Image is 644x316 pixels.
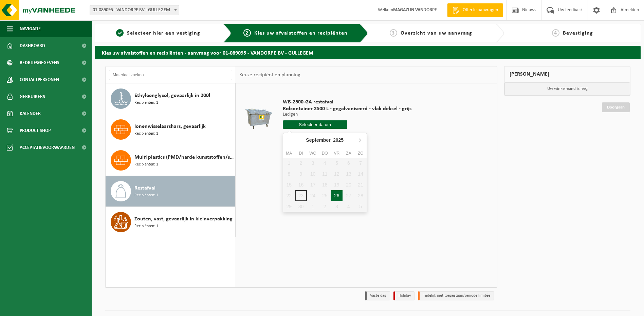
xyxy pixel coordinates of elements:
[331,190,343,201] div: 26
[283,99,411,105] span: WB-2500-GA restafval
[134,122,206,131] span: Ionenwisselaarshars, gevaarlijk
[90,5,179,15] span: 01-089095 - VANDORPE BV - GULLEGEM
[461,7,500,14] span: Offerte aanvragen
[134,161,158,168] span: Recipiënten: 1
[20,105,41,122] span: Kalender
[236,66,304,83] div: Keuze recipiënt en planning
[447,3,503,17] a: Offerte aanvragen
[116,29,124,37] span: 1
[418,291,494,300] li: Tijdelijk niet toegestaan/période limitée
[283,150,295,157] div: ma
[20,139,75,156] span: Acceptatievoorwaarden
[134,192,158,199] span: Recipiënten: 1
[134,184,155,192] span: Restafval
[106,83,236,114] button: Ethyleenglycol, gevaarlijk in 200l Recipiënten: 1
[504,82,630,95] p: Uw winkelmand is leeg
[393,291,415,300] li: Holiday
[243,29,251,37] span: 2
[283,105,411,112] span: Rolcontainer 2500 L - gegalvaniseerd - vlak deksel - grijs
[134,100,158,106] span: Recipiënten: 1
[90,5,179,15] span: 01-089095 - VANDORPE BV - GULLEGEM
[134,92,210,100] span: Ethyleenglycol, gevaarlijk in 200l
[343,150,354,157] div: za
[307,150,319,157] div: wo
[134,215,233,223] span: Zouten, vast, gevaarlijk in kleinverpakking
[283,112,411,117] p: Ledigen
[390,29,397,37] span: 3
[106,145,236,176] button: Multi plastics (PMD/harde kunststoffen/spanbanden/EPS/folie naturel/folie gemengd) Recipiënten: 1
[134,131,158,137] span: Recipiënten: 1
[106,207,236,237] button: Zouten, vast, gevaarlijk in kleinverpakking Recipiënten: 1
[283,120,347,129] input: Selecteer datum
[602,102,630,112] a: Doorgaan
[254,31,348,36] span: Kies uw afvalstoffen en recipiënten
[504,66,630,82] div: [PERSON_NAME]
[331,150,343,157] div: vr
[355,150,367,157] div: zo
[134,153,234,161] span: Multi plastics (PMD/harde kunststoffen/spanbanden/EPS/folie naturel/folie gemengd)
[401,31,472,36] span: Overzicht van uw aanvraag
[20,122,51,139] span: Product Shop
[109,70,232,80] input: Materiaal zoeken
[365,291,390,300] li: Vaste dag
[106,176,236,207] button: Restafval Recipiënten: 1
[303,135,346,145] div: September,
[134,223,158,230] span: Recipiënten: 1
[20,71,59,88] span: Contactpersonen
[20,88,45,105] span: Gebruikers
[20,54,59,71] span: Bedrijfsgegevens
[563,31,593,36] span: Bevestiging
[393,7,437,13] strong: MAGAZIJN VANDORPE
[20,37,45,54] span: Dashboard
[319,150,331,157] div: do
[295,150,307,157] div: di
[333,138,344,142] i: 2025
[98,29,218,37] a: 1Selecteer hier een vestiging
[106,114,236,145] button: Ionenwisselaarshars, gevaarlijk Recipiënten: 1
[552,29,559,37] span: 4
[20,20,41,37] span: Navigatie
[95,46,641,59] h2: Kies uw afvalstoffen en recipiënten - aanvraag voor 01-089095 - VANDORPE BV - GULLEGEM
[127,31,200,36] span: Selecteer hier een vestiging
